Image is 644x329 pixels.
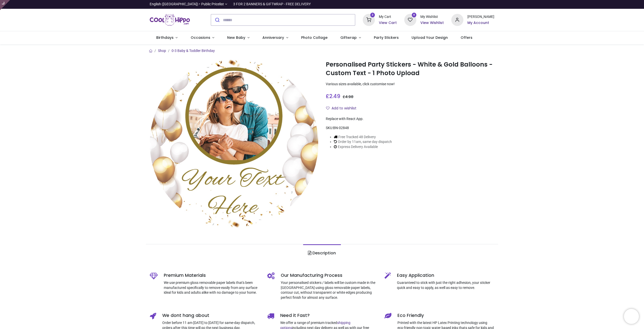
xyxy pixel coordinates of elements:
[201,2,224,7] span: Public Pricelist
[379,14,397,19] div: My Cart
[281,272,377,279] h5: Our Manufacturing Process
[343,94,353,99] span: £
[329,93,340,100] span: 2.49
[150,2,227,7] a: English ([GEOGRAPHIC_DATA]) •Public Pricelist
[172,49,215,53] a: 0-3 Baby & Toddler Birthday
[156,35,174,40] span: Birthdays
[326,116,494,122] div: Replace with React App.
[326,60,494,78] h1: Personalised Party Stickers - White & Gold Balloons - Custom Text - 1 Photo Upload
[150,13,190,27] a: Logo of Cool Hippo
[334,31,367,44] a: Giftwrap
[340,35,357,40] span: Giftwrap
[345,94,353,99] span: 4.98
[191,35,210,40] span: Occasions
[397,272,494,279] h5: Easy Application
[389,2,494,7] iframe: Customer reviews powered by Trustpilot
[227,35,245,40] span: New Baby
[326,93,340,100] span: £
[467,20,494,25] a: My Account
[333,126,349,130] span: BN-02848
[301,35,328,40] span: Photo Collage
[420,20,444,25] a: View Wishlist
[404,18,416,22] a: 0
[221,31,256,44] a: New Baby
[280,312,377,319] h5: Need it Fast?
[461,35,472,40] span: Offers
[164,280,260,295] p: We use premium gloss removable paper labels that's been manufactured specifically to remove easil...
[420,14,444,19] div: My Wishlist
[233,2,311,7] div: 3 FOR 2 BANNERS & GIFTWRAP - FREE DELIVERY
[158,49,166,53] a: Shop
[467,14,494,19] div: [PERSON_NAME]
[326,104,361,113] button: Add to wishlistAdd to wishlist
[326,126,494,131] div: SKU:
[256,31,295,44] a: Anniversary
[326,106,330,110] i: Add to wishlist
[363,18,375,22] a: 2
[326,82,494,87] p: Various sizes available, click customise now!
[412,13,417,17] sup: 0
[370,13,375,17] sup: 2
[624,309,639,324] iframe: Brevo live chat
[262,35,284,40] span: Anniversary
[211,14,223,25] button: Submit
[150,31,184,44] a: Birthdays
[412,35,448,40] span: Upload Your Design
[162,312,260,319] h5: We dont hang about
[397,312,494,319] h5: Eco Friendly
[397,280,494,290] p: Guaranteed to stick with just the right adhesion, your sticker quick and easy to apply, as well a...
[334,144,392,149] li: Express Delivery Available
[379,20,397,25] a: View Cart
[150,59,318,228] img: Personalised Party Stickers - White & Gold Balloons - Custom Text - 1 Photo Upload
[374,35,399,40] span: Party Stickers
[184,31,221,44] a: Occasions
[150,13,190,27] img: Cool Hippo
[334,139,392,144] li: Order by 11am, same day dispatch
[164,272,260,279] h5: Premium Materials
[281,280,377,300] p: Your personalised stickers / labels will be custom made in the [GEOGRAPHIC_DATA] using gloss remo...
[303,244,341,262] a: Description
[334,135,392,140] li: Free Tracked 48 Delivery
